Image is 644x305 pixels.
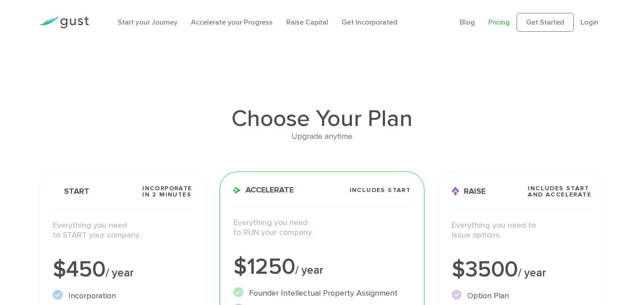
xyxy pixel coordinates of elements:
span: Includes START [350,187,411,193]
span: Raise [452,187,486,196]
a: Accelerate your Progress [191,18,273,26]
img: Raise Icon [452,187,459,196]
span: Includes START and ACCELERATE [528,185,591,198]
a: Get Incorporated [342,18,398,26]
a: Raise Capital [286,18,328,26]
span: / year [518,266,546,280]
span: / year [295,263,323,277]
p: Everything you need to issue options. [452,221,591,241]
div: $1250 [233,256,411,278]
li: Founder Intellectual Property Assignment [233,287,411,299]
div: Upgrade anytime [39,130,605,143]
p: Everything you need to START your company. [53,221,192,241]
span: / year [106,266,134,280]
a: Login [580,18,598,26]
p: Everything you need to RUN your company. [233,218,411,238]
img: Gust Logo [39,17,89,29]
span: Accelerate [233,186,294,194]
img: Accelerate Icon [233,187,241,194]
span: Incorporate in 2 Minutes [142,185,192,198]
h1: Choose Your Plan [39,107,605,130]
a: Get Started [517,13,574,32]
a: Start your Journey [118,18,178,26]
li: Incorporation [53,290,192,302]
span: Start [53,187,89,196]
div: $3500 [452,259,591,281]
a: Pricing [488,18,510,26]
a: Blog [460,18,475,26]
div: $450 [53,259,192,281]
li: Option Plan [452,290,591,302]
